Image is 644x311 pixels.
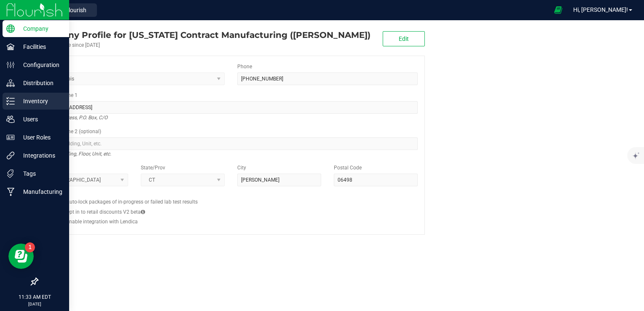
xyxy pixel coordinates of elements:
i: Street address, P.O. Box, C/O [44,113,107,123]
label: Enable integration with Lendica [66,218,138,225]
label: Phone [237,63,252,70]
p: Company [15,24,65,34]
input: Address [44,101,418,114]
label: City [237,164,246,172]
span: Hi, [PERSON_NAME]! [573,6,628,13]
h2: Configs [44,193,418,198]
inline-svg: Configuration [6,61,15,69]
label: Postal Code [334,164,362,172]
inline-svg: Manufacturing [6,188,15,196]
p: Facilities [15,42,65,52]
label: Opt in to retail discounts V2 beta [66,208,145,216]
span: Edit [399,35,409,42]
p: Integrations [15,150,65,161]
inline-svg: Facilities [6,43,15,51]
div: Connecticut Contract Manufacturing (Conn CM) [37,29,370,41]
p: 11:33 AM EDT [4,293,65,301]
p: Manufacturing [15,187,65,197]
input: (123) 456-7890 [237,72,418,85]
p: Users [15,114,65,124]
div: Account active since [DATE] [37,41,370,49]
label: Auto-lock packages of in-progress or failed lab test results [66,198,198,206]
inline-svg: Tags [6,169,15,178]
p: Distribution [15,78,65,88]
inline-svg: Users [6,115,15,123]
p: User Roles [15,132,65,142]
p: Tags [15,169,65,179]
input: Suite, Building, Unit, etc. [44,137,418,150]
p: Inventory [15,96,65,106]
input: Postal Code [334,174,418,186]
inline-svg: User Roles [6,133,15,142]
iframe: Resource center [8,244,34,269]
iframe: Resource center unread badge [25,242,35,252]
label: Address Line 2 (optional) [44,128,101,135]
i: Suite, Building, Floor, Unit, etc. [44,149,111,159]
input: City [237,174,321,186]
inline-svg: Inventory [6,97,15,105]
inline-svg: Distribution [6,79,15,87]
label: State/Prov [141,164,165,172]
p: [DATE] [4,301,65,307]
inline-svg: Company [6,24,15,33]
button: Edit [383,31,425,46]
p: Configuration [15,60,65,70]
inline-svg: Integrations [6,151,15,160]
span: Open Ecommerce Menu [549,2,568,18]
